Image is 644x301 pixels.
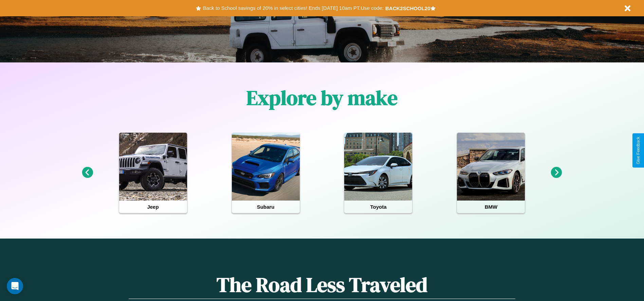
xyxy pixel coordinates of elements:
h4: Subaru [232,201,300,213]
b: BACK2SCHOOL20 [385,5,430,11]
h1: Explore by make [246,84,398,112]
div: Open Intercom Messenger [7,278,23,294]
h4: Toyota [344,201,412,213]
h4: Jeep [119,201,187,213]
div: Give Feedback [636,137,641,164]
button: Back to School savings of 20% in select cities! Ends [DATE] 10am PT.Use code: [201,3,385,13]
h4: BMW [457,201,525,213]
h1: The Road Less Traveled [129,271,515,299]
